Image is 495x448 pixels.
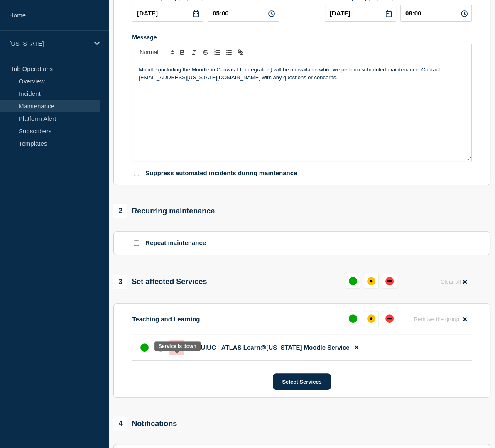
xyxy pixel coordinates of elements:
[385,277,394,285] div: down
[134,240,139,246] input: Repeat maintenance
[273,373,331,390] button: Select Services
[132,316,200,323] p: Teaching and Learning
[436,274,472,290] button: Clear all
[139,66,465,81] p: Moodle (including the Moodle in Canvas LTI integration) will be unavailable while we perform sche...
[367,314,375,323] div: affected
[134,171,139,176] input: Suppress automated incidents during maintenance
[132,5,203,22] input: YYYY-MM-DD
[382,311,397,326] button: down
[113,275,207,289] div: Set affected Services
[325,5,396,22] input: YYYY-MM-DD
[201,344,349,351] span: UIUC - ATLAS Learn@[US_STATE] Moodle Service
[414,316,459,322] span: Remove the group
[208,5,279,22] input: HH:MM
[113,204,127,218] span: 2
[132,34,472,41] div: Message
[382,274,397,289] button: down
[145,169,297,177] p: Suppress automated incidents during maintenance
[364,311,379,326] button: affected
[235,47,246,57] button: Toggle link
[188,47,200,57] button: Toggle italic text
[346,274,360,289] button: up
[9,40,89,47] p: [US_STATE]
[140,343,149,352] div: up
[113,275,127,289] span: 3
[364,274,379,289] button: affected
[200,47,211,57] button: Toggle strikethrough text
[132,61,471,161] div: Message
[349,314,357,323] div: up
[145,239,206,247] p: Repeat maintenance
[409,311,472,327] button: Remove the group
[349,277,357,285] div: up
[136,47,176,57] span: Font size
[113,204,215,218] div: Recurring maintenance
[223,47,235,57] button: Toggle bulleted list
[367,277,375,285] div: affected
[346,311,360,326] button: up
[211,47,223,57] button: Toggle ordered list
[159,343,196,349] div: Service is down
[385,314,394,323] div: down
[113,416,127,431] span: 4
[400,5,472,22] input: HH:MM
[176,47,188,57] button: Toggle bold text
[113,416,177,431] div: Notifications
